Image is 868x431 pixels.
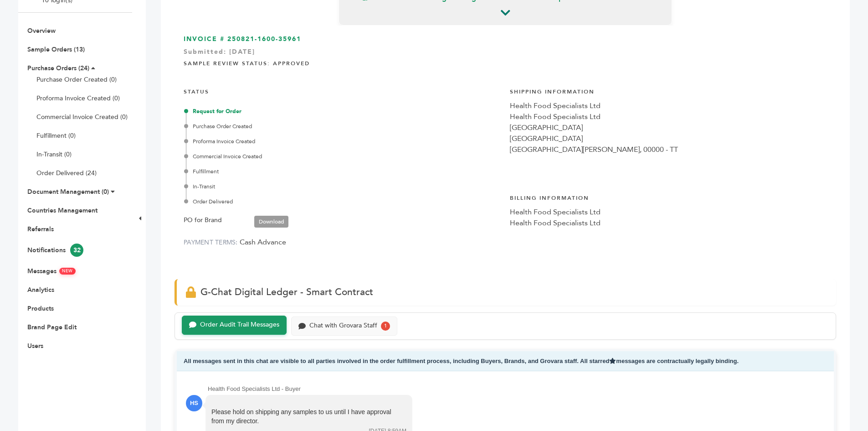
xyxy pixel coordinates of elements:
h3: INVOICE # 250821-1600-35961 [184,35,827,44]
label: PAYMENT TERMS: [184,238,238,247]
div: Fulfillment [186,167,501,176]
span: NEW [59,267,76,275]
h4: Sample Review Status: Approved [184,53,827,72]
label: PO for Brand [184,215,222,226]
a: Purchase Orders (24) [27,64,89,73]
span: Cash Advance [240,237,286,247]
a: Commercial Invoice Created (0) [36,113,128,121]
a: Notifications32 [27,246,83,254]
div: [GEOGRAPHIC_DATA] [510,122,827,133]
div: Order Audit Trail Messages [200,321,279,329]
div: Health Food Specialists Ltd [510,207,827,218]
div: In-Transit [186,182,501,191]
div: [GEOGRAPHIC_DATA][PERSON_NAME], 00000 - TT [510,144,827,155]
a: Fulfillment (0) [36,131,76,140]
div: All messages sent in this chat are visible to all parties involved in the order fulfillment proce... [177,351,834,372]
div: Order Delivered [186,197,501,206]
h4: Shipping Information [510,81,827,100]
div: Submitted: [DATE] [184,47,827,61]
div: Request for Order [186,107,501,115]
div: [GEOGRAPHIC_DATA] [510,133,827,144]
span: 32 [70,244,83,257]
span: G-Chat Digital Ledger - Smart Contract [200,286,373,299]
div: Proforma Invoice Created [186,137,501,145]
div: HS [186,395,202,411]
a: Purchase Order Created (0) [36,75,117,84]
a: Brand Page Edit [27,323,77,332]
div: Health Food Specialists Ltd - Buyer [208,385,825,393]
h4: Billing Information [510,187,827,207]
a: Countries Management [27,206,98,215]
a: Referrals [27,225,54,234]
a: In-Transit (0) [36,150,72,159]
a: Sample Orders (13) [27,45,85,54]
a: Order Delivered (24) [36,169,97,177]
a: Users [27,342,43,350]
div: Chat with Grovara Staff [309,322,377,330]
div: Purchase Order Created [186,122,501,130]
a: Download [254,216,288,228]
div: Health Food Specialists Ltd [510,218,827,228]
div: 1 [381,322,390,331]
a: Overview [27,26,56,35]
div: Health Food Specialists Ltd [510,111,827,122]
a: Document Management (0) [27,187,109,196]
a: MessagesNEW [27,267,76,275]
div: Please hold on shipping any samples to us until I have approval from my director. [211,408,394,426]
div: Commercial Invoice Created [186,152,501,161]
a: Proforma Invoice Created (0) [36,94,120,103]
a: Analytics [27,286,54,294]
h4: STATUS [184,81,501,100]
div: Health Food Specialists Ltd [510,100,827,111]
a: Products [27,304,54,313]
